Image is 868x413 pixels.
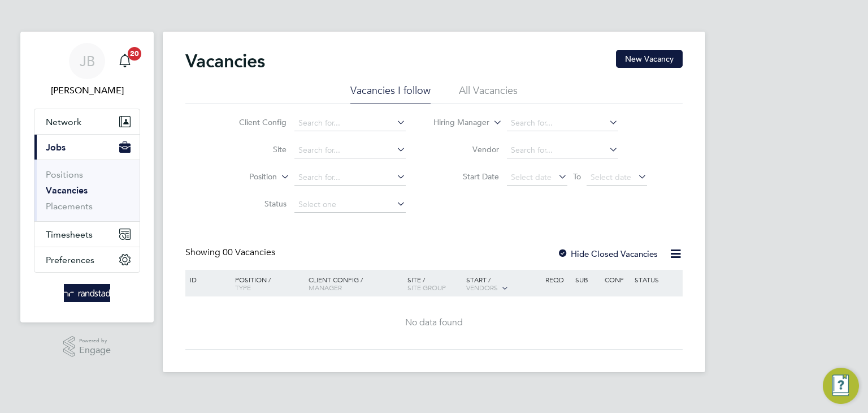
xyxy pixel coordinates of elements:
[34,135,140,160] button: Jobs
[185,50,265,72] h2: Vacancies
[46,142,66,153] span: Jobs
[570,169,584,184] span: To
[294,170,406,186] input: Search for...
[222,199,287,209] label: Status
[591,172,631,182] span: Select date
[227,270,306,297] div: Position /
[294,115,406,131] input: Search for...
[511,172,552,182] span: Select date
[616,50,683,68] button: New Vacancy
[34,84,140,97] span: Joshua Bicknell
[34,247,140,272] button: Preferences
[602,270,631,289] div: Conf
[222,144,287,154] label: Site
[632,270,681,289] div: Status
[459,84,518,104] li: All Vacancies
[46,169,83,180] a: Positions
[223,247,275,258] span: 00 Vacancies
[63,336,111,358] a: Powered byEngage
[424,117,489,128] label: Hiring Manager
[463,270,542,298] div: Start /
[64,284,111,302] img: randstad-logo-retina.png
[128,47,141,61] span: 20
[114,43,136,79] a: 20
[407,283,446,292] span: Site Group
[572,270,602,289] div: Sub
[557,248,658,259] label: Hide Closed Vacancies
[542,270,572,289] div: Reqd
[294,143,406,158] input: Search for...
[434,171,499,182] label: Start Date
[80,54,95,68] span: JB
[507,143,618,158] input: Search for...
[823,368,859,404] button: Engage Resource Center
[20,32,154,322] nav: Main navigation
[46,229,93,240] span: Timesheets
[34,284,140,302] a: Go to home page
[350,84,431,104] li: Vacancies I follow
[466,283,498,292] span: Vendors
[34,222,140,247] button: Timesheets
[405,270,464,297] div: Site /
[309,283,342,292] span: Manager
[507,115,618,131] input: Search for...
[46,201,93,212] a: Placements
[294,197,406,213] input: Select one
[79,336,111,346] span: Powered by
[34,109,140,134] button: Network
[34,43,140,97] a: JB[PERSON_NAME]
[46,255,94,265] span: Preferences
[187,270,227,289] div: ID
[222,117,287,127] label: Client Config
[212,171,277,183] label: Position
[79,346,111,355] span: Engage
[235,283,251,292] span: Type
[187,317,681,329] div: No data found
[434,144,499,154] label: Vendor
[46,185,88,196] a: Vacancies
[34,160,140,221] div: Jobs
[46,117,81,127] span: Network
[185,247,277,259] div: Showing
[306,270,405,297] div: Client Config /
